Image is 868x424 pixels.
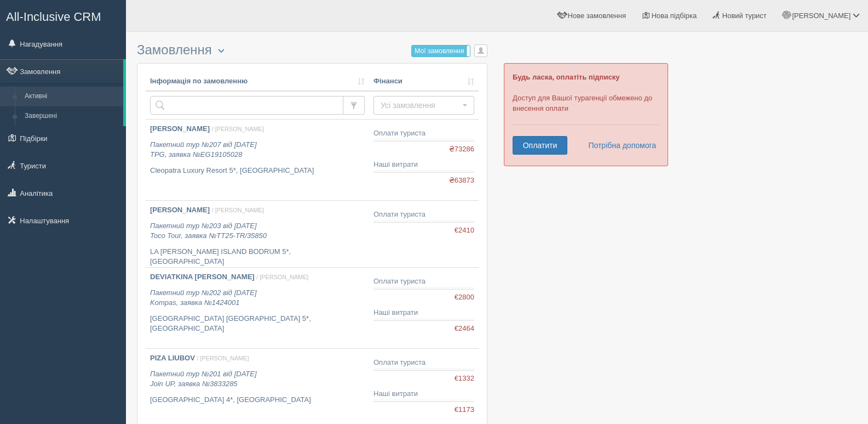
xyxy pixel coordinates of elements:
[373,210,474,220] div: Оплати туриста
[455,225,474,236] span: €2410
[150,222,267,240] i: Пакетний тур №203 від [DATE] Toco Tour, заявка №TT25-TR/35850
[150,354,195,362] b: PIZA LIUBOV
[146,120,369,200] a: [PERSON_NAME] / [PERSON_NAME] Пакетний тур №207 від [DATE]TPG, заявка №EG19105028 Cleopatra Luxur...
[256,274,308,280] span: / [PERSON_NAME]
[1,1,125,31] a: All-Inclusive CRM
[381,100,460,111] span: Усі замовлення
[150,125,210,133] b: [PERSON_NAME]
[212,207,264,213] span: / [PERSON_NAME]
[146,268,369,348] a: DEVIATKINA [PERSON_NAME] / [PERSON_NAME] Пакетний тур №202 від [DATE]Kompas, заявка №1424001 [GEO...
[150,247,365,267] p: LA [PERSON_NAME] ISLAND BODRUM 5*, [GEOGRAPHIC_DATA]
[504,63,668,166] div: Доступ для Вашої турагенції обмежено до внесення оплати
[581,136,657,155] a: Потрібна допомога
[150,206,210,214] b: [PERSON_NAME]
[150,395,365,405] p: [GEOGRAPHIC_DATA] 4*, [GEOGRAPHIC_DATA]
[150,76,365,87] a: Інформація по замовленню
[449,176,474,186] span: ₴63873
[373,358,474,368] div: Оплати туриста
[449,144,474,155] span: ₴73286
[455,374,474,384] span: €1332
[513,136,567,155] a: Оплатити
[6,10,101,24] span: All-Inclusive CRM
[150,140,257,159] i: Пакетний тур №207 від [DATE] TPG, заявка №EG19105028
[150,370,257,388] i: Пакетний тур №201 від [DATE] Join UP, заявка №3833285
[373,389,474,399] div: Наші витрати
[792,12,850,20] span: [PERSON_NAME]
[373,308,474,318] div: Наші витрати
[513,73,619,81] b: Будь ласка, оплатіть підписку
[652,12,697,20] span: Нова підбірка
[373,276,474,287] div: Оплати туриста
[373,96,474,115] button: Усі замовлення
[150,314,365,334] p: [GEOGRAPHIC_DATA] [GEOGRAPHIC_DATA] 5*, [GEOGRAPHIC_DATA]
[412,46,470,56] label: Мої замовлення
[150,289,257,307] i: Пакетний тур №202 від [DATE] Kompas, заявка №1424001
[20,106,123,126] a: Завершені
[568,12,626,20] span: Нове замовлення
[150,273,255,281] b: DEVIATKINA [PERSON_NAME]
[722,12,767,20] span: Новий турист
[373,160,474,170] div: Наші витрати
[455,405,474,415] span: €1173
[137,43,487,58] h3: Замовлення
[373,128,474,139] div: Оплати туриста
[146,201,369,267] a: [PERSON_NAME] / [PERSON_NAME] Пакетний тур №203 від [DATE]Toco Tour, заявка №TT25-TR/35850 LA [PE...
[150,96,343,115] input: Пошук за номером замовлення, ПІБ або паспортом туриста
[373,76,474,87] a: Фінанси
[212,126,264,132] span: / [PERSON_NAME]
[20,87,123,106] a: Активні
[455,292,474,303] span: €2800
[455,324,474,334] span: €2464
[197,355,249,361] span: / [PERSON_NAME]
[150,166,365,176] p: Cleopatra Luxury Resort 5*, [GEOGRAPHIC_DATA]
